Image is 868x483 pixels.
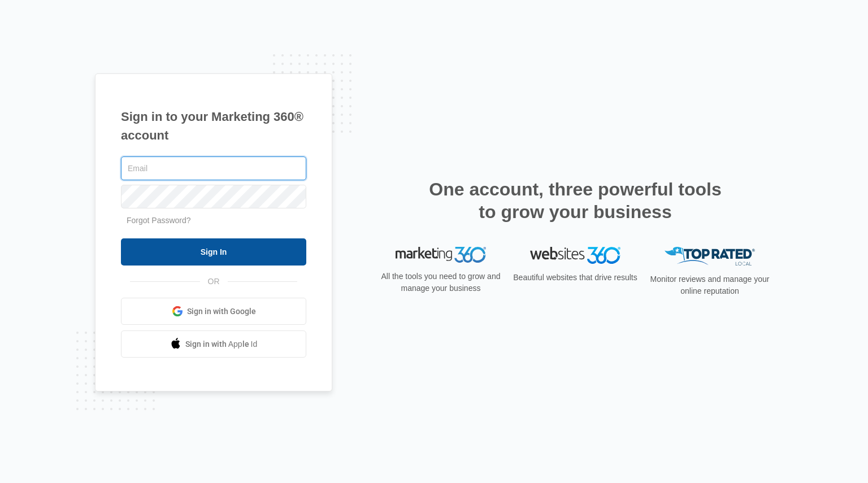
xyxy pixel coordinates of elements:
[187,306,256,317] span: Sign in with Google
[121,107,306,145] h1: Sign in to your Marketing 360® account
[121,156,306,180] input: Email
[396,247,486,263] img: Marketing 360
[127,216,191,225] a: Forgot Password?
[200,276,228,288] span: OR
[426,178,725,223] h2: One account, three powerful tools to grow your business
[512,272,639,284] p: Beautiful websites that drive results
[377,271,504,294] p: All the tools you need to grow and manage your business
[121,298,306,325] a: Sign in with Google
[121,238,306,266] input: Sign In
[646,273,773,297] p: Monitor reviews and manage your online reputation
[530,247,620,263] img: Websites 360
[185,338,258,350] span: Sign in with Apple Id
[121,330,306,358] a: Sign in with Apple Id
[665,247,755,266] img: Top Rated Local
